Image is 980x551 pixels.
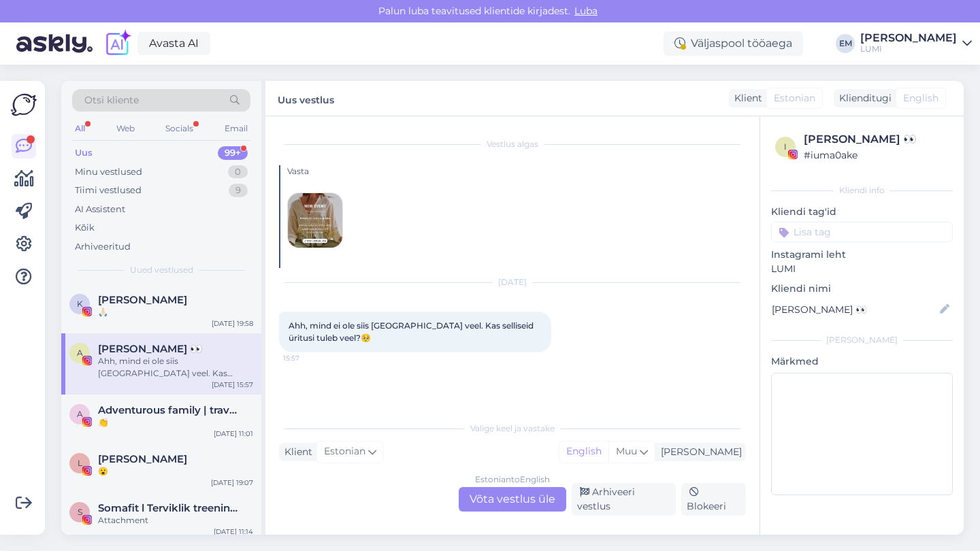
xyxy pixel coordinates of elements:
[324,444,365,459] span: Estonian
[211,478,253,488] div: [DATE] 19:07
[98,294,187,306] span: Kristiine Pajussaar
[903,91,938,105] span: English
[774,91,815,105] span: Estonian
[214,527,253,537] div: [DATE] 11:14
[288,193,342,248] img: attachment
[130,264,193,276] span: Uued vestlused
[279,445,312,459] div: Klient
[98,514,253,527] div: Attachment
[98,453,187,465] span: Liisi Voolaid
[75,165,142,179] div: Minu vestlused
[98,502,240,514] span: Somafit l Terviklik treeningplatvorm naistele
[860,44,957,54] div: LUMI
[289,320,536,343] span: Ahh, mind ei ole siis [GEOGRAPHIC_DATA] veel. Kas selliseid üritusi tuleb veel?🥺
[616,445,637,457] span: Muu
[771,354,953,369] p: Märkmed
[784,141,787,152] span: i
[229,184,248,197] div: 9
[98,355,253,380] div: Ahh, mind ei ole siis [GEOGRAPHIC_DATA] veel. Kas selliseid üritusi tuleb veel?🥺
[77,299,83,309] span: K
[279,276,746,288] div: [DATE]
[771,282,953,296] p: Kliendi nimi
[212,380,253,390] div: [DATE] 15:57
[78,507,82,517] span: S
[655,445,742,459] div: [PERSON_NAME]
[860,33,957,44] div: [PERSON_NAME]
[137,32,210,55] a: Avasta AI
[84,93,139,107] span: Otsi kliente
[77,348,83,358] span: A
[804,148,949,163] div: # iuma0ake
[459,487,566,512] div: Võta vestlus üle
[114,120,137,137] div: Web
[287,165,746,178] div: Vasta
[804,131,949,148] div: [PERSON_NAME] 👀
[78,458,82,468] span: L
[771,262,953,276] p: LUMI
[11,92,37,118] img: Askly Logo
[283,353,334,363] span: 15:57
[771,184,953,197] div: Kliendi info
[98,343,203,355] span: Anne 👀
[860,33,972,54] a: [PERSON_NAME]LUMI
[729,91,762,105] div: Klient
[681,483,746,516] div: Blokeeri
[75,240,131,254] div: Arhiveeritud
[77,409,83,419] span: A
[98,404,240,416] span: Adventurous family | travel tips ✈️
[771,248,953,262] p: Instagrami leht
[228,165,248,179] div: 0
[214,429,253,439] div: [DATE] 11:01
[664,31,803,56] div: Väljaspool tööaega
[572,483,676,516] div: Arhiveeri vestlus
[475,473,550,486] div: Estonian to English
[72,120,88,137] div: All
[570,5,602,17] span: Luba
[772,302,937,317] input: Lisa nimi
[279,138,746,150] div: Vestlus algas
[98,416,253,429] div: 👏
[75,203,125,216] div: AI Assistent
[836,34,855,53] div: EM
[218,146,248,160] div: 99+
[75,184,142,197] div: Tiimi vestlused
[98,465,253,478] div: 😮
[212,318,253,329] div: [DATE] 19:58
[75,146,93,160] div: Uus
[98,306,253,318] div: 🙏🏻
[771,222,953,242] input: Lisa tag
[279,422,746,435] div: Valige keel ja vastake
[222,120,250,137] div: Email
[771,334,953,346] div: [PERSON_NAME]
[771,205,953,219] p: Kliendi tag'id
[278,89,334,107] label: Uus vestlus
[103,29,132,58] img: explore-ai
[163,120,196,137] div: Socials
[834,91,892,105] div: Klienditugi
[75,221,95,235] div: Kõik
[559,441,608,462] div: English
